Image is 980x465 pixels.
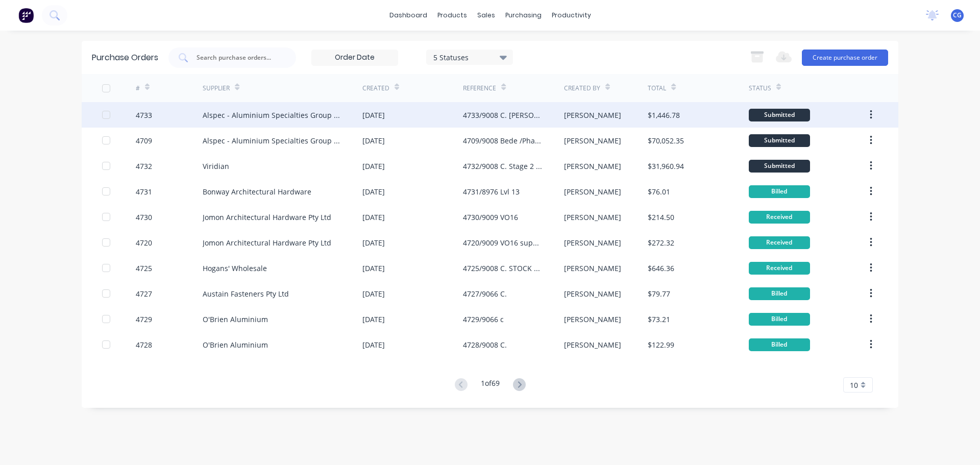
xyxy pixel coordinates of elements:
div: $70,052.35 [648,135,684,146]
div: Hogans' Wholesale [203,263,267,274]
div: $31,960.94 [648,161,684,172]
div: [DATE] [362,237,385,248]
div: $76.01 [648,186,670,197]
div: 4732 [136,161,152,172]
div: 4709/9008 Bede /Phase 2 [463,135,543,146]
div: # [136,84,140,93]
div: Billed [749,338,810,351]
div: 4729 [136,314,152,325]
div: [PERSON_NAME] [564,212,621,223]
div: 4728/9008 C. [463,339,507,350]
div: Viridian [203,161,229,172]
div: Received [749,236,810,249]
div: Jomon Architectural Hardware Pty Ltd [203,212,331,223]
div: $646.36 [648,263,674,274]
div: $122.99 [648,339,674,350]
div: Created By [564,84,600,93]
div: Billed [749,287,810,300]
div: [PERSON_NAME] [564,263,621,274]
div: Status [749,84,771,93]
div: Billed [749,313,810,326]
div: Reference [463,84,496,93]
div: Received [749,211,810,224]
div: 4731/8976 Lvl 13 [463,186,520,197]
div: Bonway Architectural Hardware [203,186,311,197]
div: 4709 [136,135,152,146]
div: 4729/9066 c [463,314,504,325]
div: Billed [749,185,810,198]
div: Alspec - Aluminium Specialties Group Pty Ltd [203,135,342,146]
div: Total [648,84,666,93]
div: [PERSON_NAME] [564,161,621,172]
div: 4730/9009 VO16 [463,212,518,223]
div: [DATE] [362,314,385,325]
div: Created [362,84,389,93]
div: 4730 [136,212,152,223]
div: $79.77 [648,288,670,299]
div: [PERSON_NAME] [564,110,621,120]
div: $1,446.78 [648,110,680,120]
div: Austain Fasteners Pty Ltd [203,288,289,299]
input: Order Date [312,50,398,65]
div: $272.32 [648,237,674,248]
div: productivity [547,8,596,23]
div: 4732/9008 C. Stage 2 Phase 1 Ground Floor Windows [463,161,543,172]
input: Search purchase orders... [195,53,280,63]
div: $214.50 [648,212,674,223]
img: Factory [18,8,34,23]
div: Alspec - Aluminium Specialties Group Pty Ltd [203,110,342,120]
div: 4720 [136,237,152,248]
div: Jomon Architectural Hardware Pty Ltd [203,237,331,248]
div: 4733/9008 C. [PERSON_NAME] Stage 2 Phase 2 [463,110,543,120]
div: 4733 [136,110,152,120]
span: CG [953,11,962,20]
div: [DATE] [362,161,385,172]
div: Submitted [749,109,810,121]
div: products [432,8,472,23]
div: [PERSON_NAME] [564,186,621,197]
div: purchasing [500,8,547,23]
div: [PERSON_NAME] [564,237,621,248]
div: 5 Statuses [433,52,506,62]
div: 4725 [136,263,152,274]
span: 10 [850,380,858,390]
div: [DATE] [362,212,385,223]
div: O'Brien Aluminium [203,314,268,325]
div: 4731 [136,186,152,197]
a: dashboard [384,8,432,23]
div: [PERSON_NAME] [564,288,621,299]
div: sales [472,8,500,23]
div: Supplier [203,84,230,93]
div: [DATE] [362,288,385,299]
div: 4720/9009 VO16 supply and install [463,237,543,248]
div: Received [749,262,810,275]
div: [DATE] [362,135,385,146]
div: Submitted [749,160,810,173]
div: 4725/9008 C. STOCK FOR TRANSPORT [463,263,543,274]
button: Create purchase order [802,50,888,66]
div: [PERSON_NAME] [564,135,621,146]
div: O'Brien Aluminium [203,339,268,350]
div: [DATE] [362,339,385,350]
div: [DATE] [362,110,385,120]
div: $73.21 [648,314,670,325]
div: [DATE] [362,186,385,197]
div: 4727/9066 C. [463,288,507,299]
div: 4727 [136,288,152,299]
div: Purchase Orders [92,52,158,64]
div: Submitted [749,134,810,147]
div: [PERSON_NAME] [564,314,621,325]
div: 1 of 69 [481,378,500,393]
div: [DATE] [362,263,385,274]
div: 4728 [136,339,152,350]
div: [PERSON_NAME] [564,339,621,350]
